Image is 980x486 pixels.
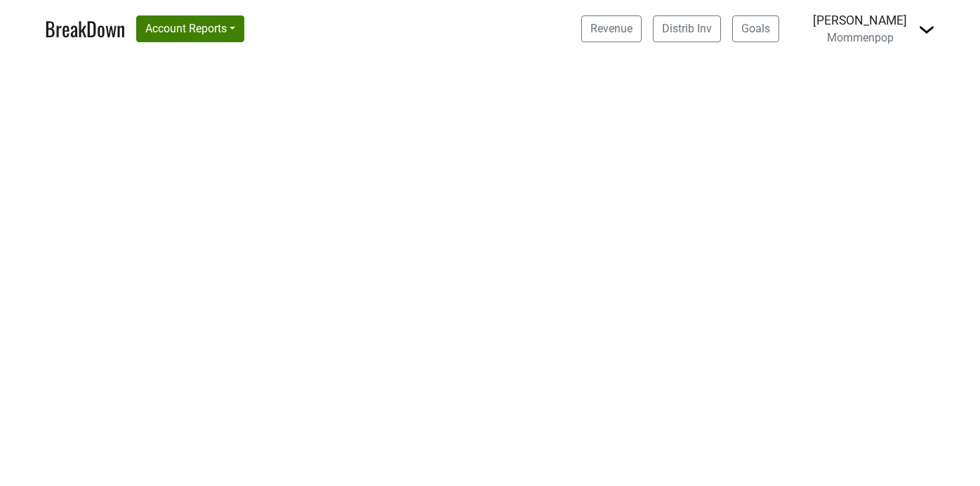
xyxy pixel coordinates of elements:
[653,15,721,42] a: Distrib Inv
[813,11,907,30] div: [PERSON_NAME]
[581,15,642,42] a: Revenue
[45,14,125,44] a: BreakDown
[918,21,935,38] img: Dropdown Menu
[136,15,244,42] button: Account Reports
[732,15,779,42] a: Goals
[827,31,894,44] span: Mommenpop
